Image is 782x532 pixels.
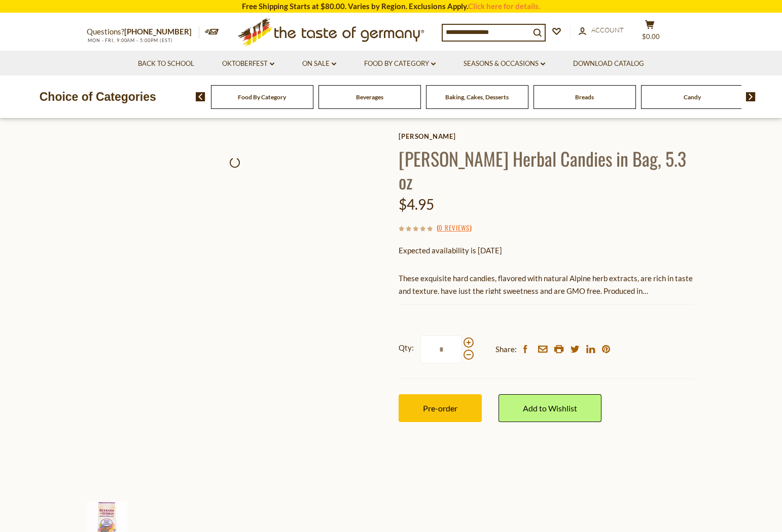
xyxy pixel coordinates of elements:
[124,27,192,36] a: [PHONE_NUMBER]
[573,58,644,69] a: Download Catalog
[746,92,756,101] img: next arrow
[196,92,205,101] img: previous arrow
[399,244,695,257] p: Expected availability is [DATE]
[138,58,194,69] a: Back to School
[87,25,199,39] p: Questions?
[399,341,414,354] strong: Qty:
[499,394,601,422] a: Add to Wishlist
[399,132,695,140] a: [PERSON_NAME]
[238,93,286,101] a: Food By Category
[575,93,594,101] a: Breads
[302,58,336,69] a: On Sale
[495,343,517,356] span: Share:
[684,93,701,101] a: Candy
[399,147,695,193] h1: [PERSON_NAME] Herbal Candies in Bag, 5.3 oz
[464,58,545,69] a: Seasons & Occasions
[87,37,173,43] span: MON - FRI, 9:00AM - 5:00PM (EST)
[445,93,509,101] a: Baking, Cakes, Desserts
[364,58,436,69] a: Food By Category
[439,222,470,234] a: 0 Reviews
[579,25,624,36] a: Account
[399,272,695,297] p: These exquisite hard candies, flavored with natural Alpine herb extracts, are rich in taste and t...
[222,58,274,69] a: Oktoberfest
[468,2,540,11] a: Click here for details.
[399,196,434,213] span: $4.95
[591,26,624,34] span: Account
[356,93,383,101] a: Beverages
[634,20,665,45] button: $0.00
[642,32,660,41] span: $0.00
[399,394,482,422] button: Pre-order
[437,222,472,233] span: ( )
[420,335,462,363] input: Qty:
[423,403,457,413] span: Pre-order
